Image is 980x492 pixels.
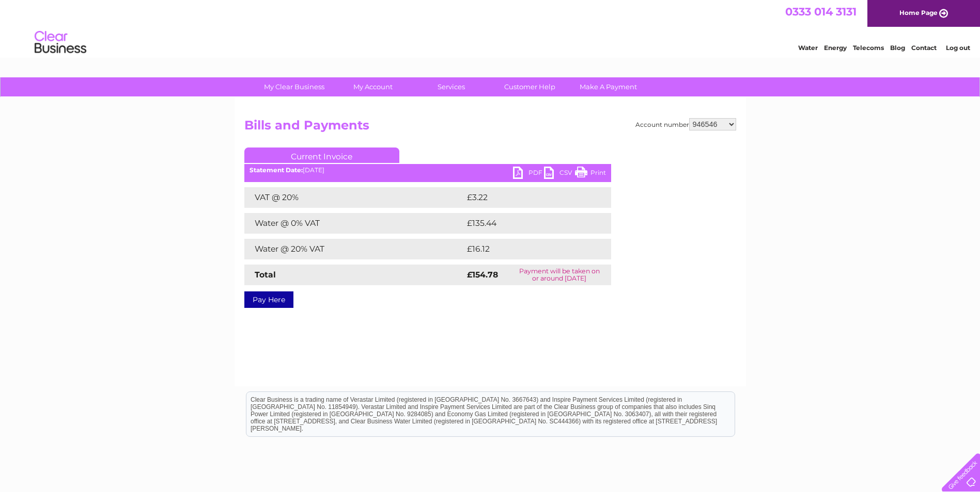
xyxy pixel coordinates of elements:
[330,77,415,96] a: My Account
[464,213,592,234] td: £135.44
[244,187,464,208] td: VAT @ 20%
[513,167,544,182] a: PDF
[250,166,303,174] b: Statement Date:
[467,270,498,280] strong: £154.78
[575,167,606,182] a: Print
[890,44,905,52] a: Blog
[246,6,735,50] div: Clear Business is a trading name of Verastar Limited (registered in [GEOGRAPHIC_DATA] No. 3667643...
[911,44,937,52] a: Contact
[244,239,464,259] td: Water @ 20% VAT
[244,147,399,163] a: Current Invoice
[487,77,572,96] a: Customer Help
[244,118,736,138] h2: Bills and Payments
[464,187,587,208] td: £3.22
[244,167,611,174] div: [DATE]
[255,270,276,280] strong: Total
[34,27,87,58] img: logo.png
[244,213,464,234] td: Water @ 0% VAT
[824,44,847,52] a: Energy
[853,44,884,52] a: Telecoms
[244,291,293,308] a: Pay Here
[508,265,611,285] td: Payment will be taken on or around [DATE]
[785,5,857,18] a: 0333 014 3131
[566,77,651,96] a: Make A Payment
[409,77,494,96] a: Services
[544,167,575,182] a: CSV
[464,239,588,259] td: £16.12
[635,118,736,130] div: Account number
[798,44,818,52] a: Water
[946,44,970,52] a: Log out
[252,77,337,96] a: My Clear Business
